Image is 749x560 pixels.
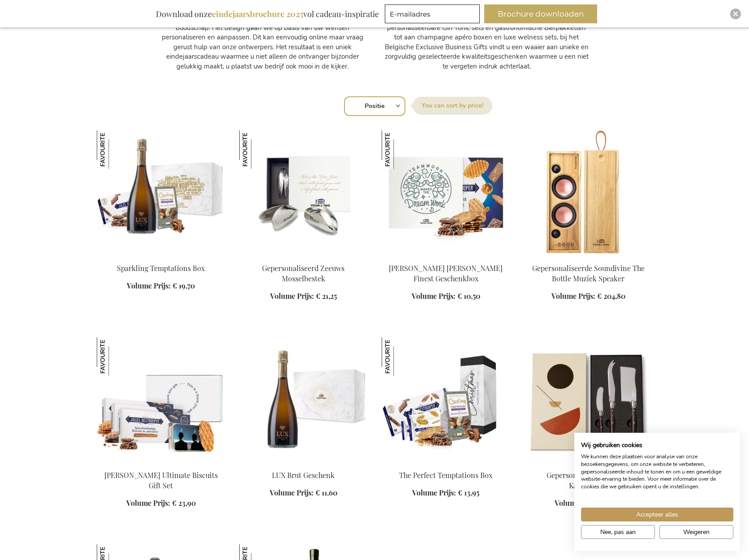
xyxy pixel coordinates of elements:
[383,4,590,71] p: Verras uw werknemers en klanten met een uniek kerst- en eindejaarsgeschenk dat écht de moeite waa...
[239,459,367,468] a: Lux Sparkling Wine
[524,130,652,256] img: Personalised Soundivine The Bottle Music Speaker
[382,252,510,261] a: Jules Destrooper Jules' Finest Gift Box Jules Destrooper Jules' Finest Geschenkbox
[126,498,170,508] span: Volume Prijs:
[484,4,597,23] button: Brochure downloaden
[600,527,636,537] span: Nee, pas aan
[555,498,622,508] a: Volume Prijs: € 18,85
[127,281,171,290] span: Volume Prijs:
[239,130,367,256] img: Personalised Zeeland Mussel Cutlery
[239,252,367,261] a: Personalised Zeeland Mussel Cutlery Gepersonaliseerd Zeeuws Mosselbestek
[127,281,195,291] a: Volume Prijs: € 19,70
[458,488,479,497] span: € 13,95
[385,4,482,26] form: marketing offers and promotions
[212,9,303,19] b: eindejaarsbrochure 2025
[97,130,135,169] img: Sparkling Temptations Box
[270,488,314,497] span: Volume Prijs:
[551,291,595,301] span: Volume Prijs:
[524,252,652,261] a: Personalised Soundivine The Bottle Music Speaker
[389,263,503,283] a: [PERSON_NAME] [PERSON_NAME] Finest Geschenkbox
[382,337,510,463] img: The Perfect Temptations Box
[581,508,733,521] button: Accepteer alle cookies
[412,291,456,301] span: Volume Prijs:
[581,525,655,539] button: Pas cookie voorkeuren aan
[152,4,383,23] div: Download onze vol cadeau-inspiratie
[97,252,225,261] a: Sparkling Temptations Bpx Sparkling Temptations Box
[262,263,344,283] a: Gepersonaliseerd Zeeuws Mosselbestek
[412,291,480,302] a: Volume Prijs: € 10,50
[524,459,652,468] a: Personalised Gigaro Cheese Knives
[555,498,598,508] span: Volume Prijs:
[597,291,625,301] span: € 204,80
[532,263,645,283] a: Gepersonaliseerde Soundivine The Bottle Muziek Speaker
[399,470,492,480] a: The Perfect Temptations Box
[581,441,733,449] h2: Wij gebruiken cookies
[270,291,314,301] span: Volume Prijs:
[104,470,218,490] a: [PERSON_NAME] Ultimate Biscuits Gift Set
[239,337,367,463] img: Lux Sparkling Wine
[272,470,335,480] a: LUX Brut Geschenk
[733,11,738,17] img: Close
[316,291,337,301] span: € 21,25
[581,453,733,491] p: We kunnen deze plaatsen voor analyse van onze bezoekersgegevens, om onze website te verbeteren, g...
[97,337,135,376] img: Jules Destrooper Ultimate Biscuits Gift Set
[659,525,733,539] button: Alle cookies weigeren
[126,498,196,508] a: Volume Prijs: € 23,90
[524,337,652,463] img: Personalised Gigaro Cheese Knives
[547,470,630,490] a: Gepersonaliseerde Gigaro Kaasmessen
[172,498,196,508] span: € 23,90
[412,488,456,497] span: Volume Prijs:
[270,488,337,498] a: Volume Prijs: € 11,60
[97,459,225,468] a: Jules Destrooper Ultimate Biscuits Gift Set Jules Destrooper Ultimate Biscuits Gift Set
[551,291,625,302] a: Volume Prijs: € 204,80
[270,291,337,302] a: Volume Prijs: € 21,25
[382,130,420,169] img: Jules Destrooper Jules' Finest Geschenkbox
[382,337,420,376] img: The Perfect Temptations Box
[159,4,366,71] p: Uw kerst- en eindejaarsgeschenken worden geleverd in een gepersonaliseerde geschenkverpakking, vo...
[636,510,678,519] span: Accepteer alles
[683,527,710,537] span: Weigeren
[97,337,225,463] img: Jules Destrooper Ultimate Biscuits Gift Set
[239,130,278,169] img: Gepersonaliseerd Zeeuws Mosselbestek
[457,291,480,301] span: € 10,50
[97,130,225,256] img: Sparkling Temptations Bpx
[172,281,195,290] span: € 19,70
[117,263,205,273] a: Sparkling Temptations Box
[385,4,480,23] input: E-mailadres
[412,488,479,498] a: Volume Prijs: € 13,95
[730,9,741,19] div: Close
[382,459,510,468] a: The Perfect Temptations Box The Perfect Temptations Box
[382,130,510,256] img: Jules Destrooper Jules' Finest Gift Box
[413,97,492,115] label: Sorteer op
[315,488,337,497] span: € 11,60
